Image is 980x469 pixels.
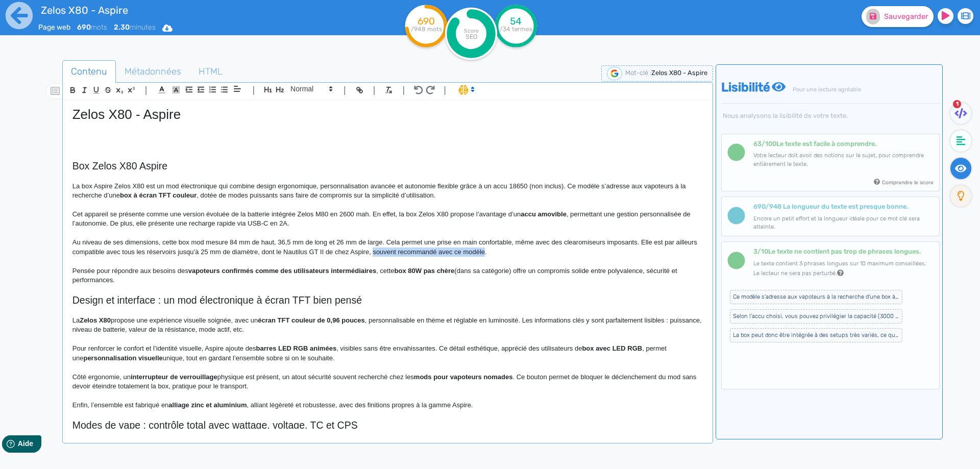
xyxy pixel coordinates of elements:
[72,238,703,257] p: Au niveau de ses dimensions, cette box mod mesure 84 mm de haut, 36,5 mm de long et 26 mm de larg...
[116,60,190,83] a: Métadonnées
[72,401,703,410] p: Enfin, l’ensemble est fabriqué en , alliant légèreté et robustesse, avec des finitions propres à ...
[753,140,934,147] h6: Le texte est facile à comprendre.
[753,140,762,147] b: 63
[500,26,533,33] tspan: /34 termes
[730,309,902,324] span: Selon l’accu choisi, vous pouvez privilégier la capacité (3000 mAh ou plus) ou la puissance de dé...
[373,83,376,97] span: |
[882,179,934,186] small: Comprendre le score
[721,80,940,119] h4: Lisibilité
[344,83,346,97] span: |
[131,373,217,381] strong: interrupteur de verrouillage
[395,267,455,275] strong: box 80W pas chère
[753,203,766,210] b: 690
[114,23,156,32] span: minutes
[454,84,478,96] span: I.Assistant
[721,112,940,119] span: Nous analysons la lisibilité de votre texte.
[753,152,934,169] p: Votre lecteur doit avoir des notions sur le sujet, pour comprendre entièrement le texte.
[953,100,961,108] span: 1
[62,60,116,83] a: Contenu
[77,23,107,32] span: mots
[625,69,651,77] span: Mot-clé :
[256,344,337,352] strong: barres LED RGB animées
[63,58,115,85] span: Contenu
[80,316,111,324] strong: Zelos X80
[77,23,91,32] b: 690
[753,140,776,147] span: /100
[38,23,70,32] span: Page web
[414,373,513,381] strong: mods pour vapoteurs nomades
[116,58,189,85] span: Métadonnées
[72,373,703,391] p: Côté ergonomie, un physique est présent, un atout sécurité souvent recherché chez les . Ce bouton...
[418,15,435,27] tspan: 690
[730,328,902,342] span: La box peut donc être intégrée à des setups très variés, ce qui la rend idéale pour ceux qui souh...
[730,290,902,304] span: Ce modèle s’adresse aux vapoteurs à la recherche d’une box à écran TFT couleur, dotée de modes pu...
[120,191,197,199] strong: box à écran TFT couleur
[72,160,703,172] h2: Box Zelos X80 Aspire
[230,83,244,95] span: Aligment
[52,8,67,16] span: Aide
[252,83,255,97] span: |
[753,260,934,279] p: Le texte contient 3 phrases longues sur 10 maximum conseillées. Le lecteur ne sera pas perturbé.
[444,83,446,97] span: |
[72,210,703,229] p: Cet appareil se présente comme une version évoluée de la batterie intégrée Zelos M80 en 2600 mah....
[651,69,707,77] span: Zelos X80 - Aspire
[753,248,768,255] span: /10
[607,67,622,80] img: google-serp-logo.png
[402,83,405,97] span: |
[521,210,567,218] strong: accu amovible
[753,248,934,255] h6: Le texte ne contient pas trop de phrases longues.
[411,26,442,33] tspan: /948 mots
[114,23,130,32] b: 2.30
[464,28,479,34] tspan: Score
[753,248,757,255] b: 3
[465,33,477,40] tspan: SEO
[190,58,231,85] span: HTML
[72,294,703,306] h2: Design et interface : un mod électronique à écran TFT bien pensé
[753,203,934,210] h6: /948 La longueur du texte est presque bonne.
[72,107,703,122] h1: Zelos X80 - Aspire
[258,316,365,324] strong: écran TFT couleur de 0,96 pouces
[862,6,934,27] button: Sauvegarder
[72,266,703,285] p: Pensée pour répondre aux besoins des , cette (dans sa catégorie) offre un compromis solide entre ...
[791,86,861,93] span: Pour une lecture agréable
[72,419,703,431] h2: Modes de vape : contrôle total avec wattage, voltage, TC et CPS
[188,267,376,275] strong: vapoteurs confirmés comme des utilisateurs intermédiaires
[884,12,928,21] span: Sauvegarder
[190,60,231,83] a: HTML
[753,215,934,232] p: Encore un petit effort et la longueur idéale pour ce mot clé sera atteinte.
[72,316,703,335] p: La propose une expérience visuelle soignée, avec un , personnalisable en thème et réglable en lum...
[83,354,162,362] strong: personnalisation visuelle
[168,401,247,409] strong: alliage zinc et aluminium
[510,15,522,27] tspan: 54
[145,83,148,97] span: |
[582,344,642,352] strong: box avec LED RGB
[72,182,703,201] p: La box Aspire Zelos X80 est un mod électronique qui combine design ergonomique, personnalisation ...
[38,2,332,18] input: title
[72,344,703,363] p: Pour renforcer le confort et l’identité visuelle, Aspire ajoute des , visibles sans être envahiss...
